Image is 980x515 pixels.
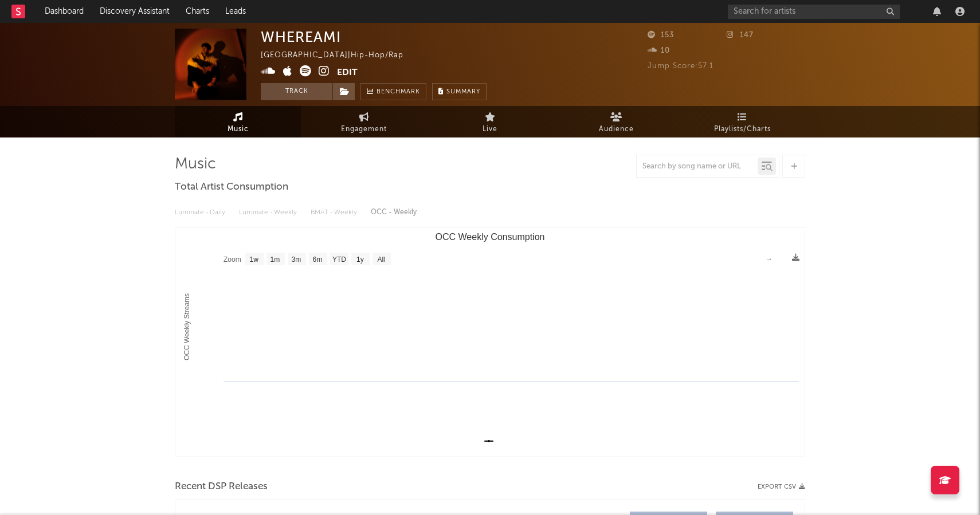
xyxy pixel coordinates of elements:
span: Jump Score: 57.1 [648,62,714,70]
button: Track [261,83,332,100]
input: Search by song name or URL [637,162,758,171]
span: Audience [599,123,634,136]
text: 1w [250,255,259,264]
div: [GEOGRAPHIC_DATA] | Hip-Hop/Rap [261,49,417,62]
text: 3m [292,255,301,264]
span: Engagement [341,123,387,136]
a: Benchmark [360,83,426,100]
button: Summary [432,83,487,100]
button: Export CSV [758,483,805,490]
span: 153 [648,32,674,39]
span: Recent DSP Releases [175,480,268,494]
span: Total Artist Consumption [175,180,288,194]
span: Playlists/Charts [714,123,771,136]
text: → [766,255,773,263]
span: Music [228,123,249,136]
button: Edit [337,65,358,80]
svg: OCC Weekly Consumption [175,227,805,457]
text: Zoom [224,255,241,264]
a: Music [175,106,301,137]
text: YTD [332,255,346,264]
text: 1y [356,255,364,264]
span: Summary [446,89,480,95]
span: Live [483,123,497,136]
text: OCC Weekly Streams [183,293,191,360]
span: 147 [727,32,754,39]
text: 1m [271,255,280,264]
text: All [377,255,385,264]
span: Benchmark [377,85,420,99]
a: Audience [553,106,679,137]
a: Playlists/Charts [679,106,805,137]
a: Engagement [301,106,427,137]
div: WHEREAMI [261,29,341,45]
a: Live [427,106,553,137]
span: 10 [648,47,670,54]
input: Search for artists [728,5,900,19]
text: OCC Weekly Consumption [436,232,545,242]
text: 6m [313,255,323,264]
